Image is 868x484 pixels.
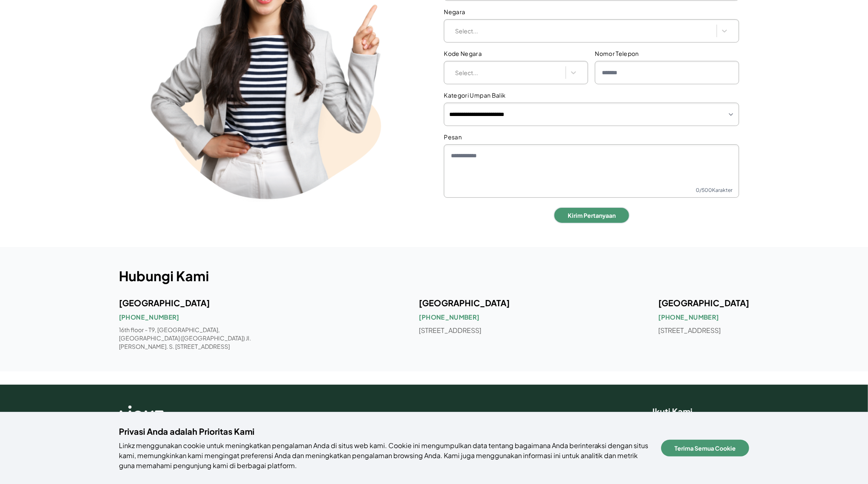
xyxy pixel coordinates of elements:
p: 0 /500 Karakter [696,187,732,194]
p: Ikuti Kami [652,406,692,417]
button: Kirim Pertanyaan [554,207,630,224]
h4: Privasi Anda adalah Prioritas Kami [119,426,652,437]
p: [STREET_ADDRESS] [419,325,510,335]
p: [GEOGRAPHIC_DATA] [119,297,271,309]
p: [GEOGRAPHIC_DATA] [658,297,749,309]
button: Terima Semua Cookie [661,440,749,456]
a: [PHONE_NUMBER] [419,312,480,322]
p: [GEOGRAPHIC_DATA] [419,297,510,309]
div: Hubungi Kami [119,268,750,284]
label: Kode Negara [444,49,588,58]
p: Linkz menggunakan cookie untuk meningkatkan pengalaman Anda di situs web kami. Cookie ini mengump... [119,441,652,471]
div: Select... [455,68,561,77]
div: Select... [455,27,712,35]
p: [STREET_ADDRESS] [658,325,749,335]
a: [PHONE_NUMBER] [658,312,719,322]
label: Pesan [444,133,739,141]
label: Kategori Umpan Balik [444,91,739,99]
label: Negara [444,8,739,16]
label: Nomor Telepon [595,49,739,58]
a: [PHONE_NUMBER] [119,312,179,322]
p: 16th floor - T9, [GEOGRAPHIC_DATA], [GEOGRAPHIC_DATA] ([GEOGRAPHIC_DATA]) JI. [PERSON_NAME]. S. [... [119,325,271,350]
img: Linkz logo [119,406,164,427]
